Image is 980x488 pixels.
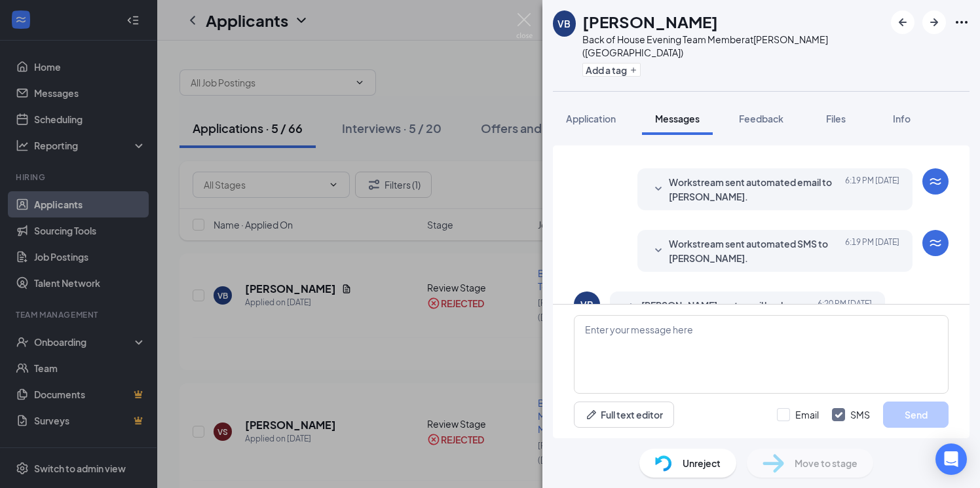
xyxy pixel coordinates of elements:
[893,113,911,124] span: Info
[928,235,943,251] svg: WorkstreamLogo
[669,175,840,204] span: Workstream sent automated email to [PERSON_NAME].
[574,402,674,428] button: Full text editorPen
[630,66,637,74] svg: Plus
[954,14,970,30] svg: Ellipses
[845,175,899,204] span: [DATE] 6:19 PM
[655,113,700,124] span: Messages
[582,63,641,77] button: PlusAdd a tag
[557,17,571,30] div: VB
[580,298,594,311] div: VB
[818,298,872,314] span: [DATE] 6:20 PM
[845,236,899,265] span: [DATE] 6:19 PM
[566,113,616,124] span: Application
[826,113,846,124] span: Files
[891,10,914,34] button: ArrowLeftNew
[922,10,946,34] button: ArrowRight
[683,456,721,470] span: Unreject
[585,408,598,421] svg: Pen
[650,181,666,197] svg: SmallChevronDown
[650,243,666,259] svg: SmallChevronDown
[582,10,718,33] h1: [PERSON_NAME]
[895,14,911,30] svg: ArrowLeftNew
[641,298,789,314] span: [PERSON_NAME] sent email back.
[739,113,783,124] span: Feedback
[669,236,840,265] span: Workstream sent automated SMS to [PERSON_NAME].
[883,402,949,428] button: Send
[623,298,639,314] svg: SmallChevronUp
[928,174,943,189] svg: WorkstreamLogo
[935,443,967,475] div: Open Intercom Messenger
[582,33,884,59] div: Back of House Evening Team Member at [PERSON_NAME] ([GEOGRAPHIC_DATA])
[926,14,942,30] svg: ArrowRight
[795,456,857,470] span: Move to stage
